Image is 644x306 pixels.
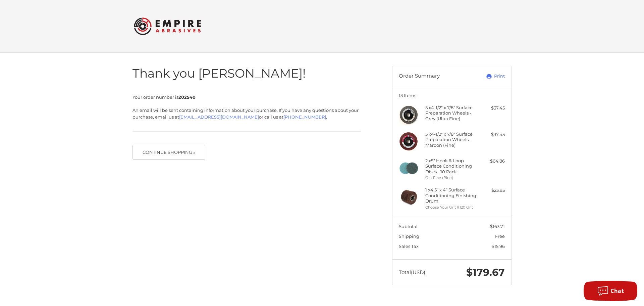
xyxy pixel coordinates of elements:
[134,13,201,39] img: Empire Abrasives
[472,73,505,80] a: Print
[399,233,419,239] span: Shipping
[425,105,477,121] h4: 5 x 4-1/2" x 7/8" Surface Preparation Wheels - Grey (Ultra Fine)
[283,114,326,120] a: [PHONE_NUMBER]
[425,205,477,210] li: Choose Your Grit #120 Grit
[425,158,477,174] h4: 2 x 5" Hook & Loop Surface Conditioning Discs - 10 Pack
[425,131,477,148] h4: 5 x 4-1/2" x 7/8" Surface Preparation Wheels - Maroon (Fine)
[478,187,505,194] div: $23.95
[399,269,425,275] span: Total (USD)
[399,73,472,80] h3: Order Summary
[495,233,505,239] span: Free
[478,131,505,138] div: $37.45
[132,107,359,120] span: An email will be sent containing information about your purchase. If you have any questions about...
[132,145,206,160] button: Continue Shopping »
[425,187,477,204] h4: 1 x 4.5” x 4” Surface Conditioning Finishing Drum
[179,114,259,120] a: [EMAIL_ADDRESS][DOMAIN_NAME]
[399,93,505,98] h3: 13 Items
[399,244,419,249] span: Sales Tax
[178,94,196,100] strong: 202540
[132,94,196,100] span: Your order number is
[466,266,505,278] span: $179.67
[584,281,637,301] button: Chat
[478,105,505,112] div: $37.45
[610,287,624,295] span: Chat
[490,224,505,229] span: $163.71
[425,175,477,181] li: Grit Fine (Blue)
[478,158,505,165] div: $64.86
[132,66,361,81] h1: Thank you [PERSON_NAME]!
[399,224,418,229] span: Subtotal
[492,244,505,249] span: $15.96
